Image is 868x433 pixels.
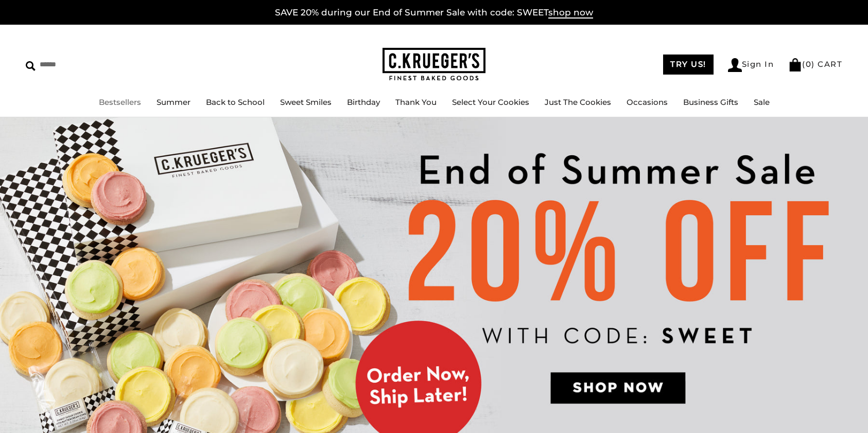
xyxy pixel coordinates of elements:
[683,97,738,107] a: Business Gifts
[728,58,774,72] a: Sign In
[280,97,332,107] a: Sweet Smiles
[452,97,529,107] a: Select Your Cookies
[99,97,141,107] a: Bestsellers
[806,59,812,69] span: 0
[383,48,485,81] img: C.KRUEGER'S
[788,58,802,71] img: Bag
[754,97,770,107] a: Sale
[627,97,668,107] a: Occasions
[8,394,107,425] iframe: Sign Up via Text for Offers
[157,97,190,107] a: Summer
[548,7,593,19] span: shop now
[663,55,714,75] a: TRY US!
[545,97,611,107] a: Just The Cookies
[347,97,380,107] a: Birthday
[206,97,265,107] a: Back to School
[788,59,842,69] a: (0) CART
[26,57,148,73] input: Search
[728,58,742,72] img: Account
[275,7,593,19] a: SAVE 20% during our End of Summer Sale with code: SWEETshop now
[26,61,36,71] img: Search
[395,97,437,107] a: Thank You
